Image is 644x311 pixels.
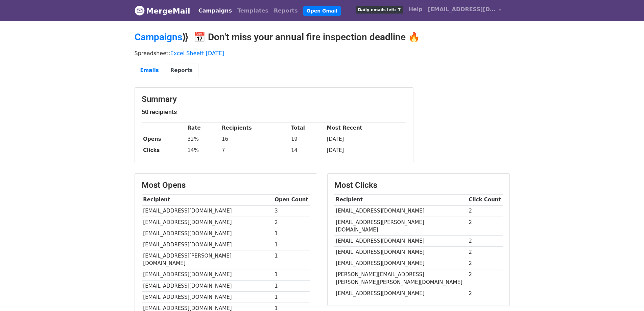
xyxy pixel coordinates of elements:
td: 7 [220,145,289,156]
th: Click Count [467,194,503,205]
td: [EMAIL_ADDRESS][DOMAIN_NAME] [142,280,273,291]
a: MergeMail [135,4,190,18]
a: Daily emails left: 7 [353,3,406,16]
td: [EMAIL_ADDRESS][DOMAIN_NAME] [142,205,273,217]
a: Templates [235,4,271,18]
td: [EMAIL_ADDRESS][DOMAIN_NAME] [142,291,273,303]
td: 1 [273,228,310,239]
td: [EMAIL_ADDRESS][DOMAIN_NAME] [334,247,467,258]
td: [DATE] [325,134,406,145]
td: 2 [467,269,503,288]
td: [EMAIL_ADDRESS][PERSON_NAME][DOMAIN_NAME] [334,217,467,236]
td: [PERSON_NAME][EMAIL_ADDRESS][PERSON_NAME][PERSON_NAME][DOMAIN_NAME] [334,269,467,288]
td: [EMAIL_ADDRESS][DOMAIN_NAME] [142,228,273,239]
a: Help [406,3,425,16]
td: 2 [467,205,503,217]
td: [EMAIL_ADDRESS][DOMAIN_NAME] [334,236,467,247]
td: 19 [289,134,325,145]
th: Recipient [142,194,273,205]
td: 1 [273,269,310,280]
td: 1 [273,250,310,269]
a: Campaigns [135,31,182,43]
a: Campaigns [196,4,235,18]
th: Open Count [273,194,310,205]
a: Excel Sheett [DATE] [170,50,224,57]
img: MergeMail logo [135,5,145,16]
h3: Summary [142,94,406,104]
td: [EMAIL_ADDRESS][PERSON_NAME][DOMAIN_NAME] [142,250,273,269]
th: Most Recent [325,123,406,134]
a: [EMAIL_ADDRESS][DOMAIN_NAME] [425,3,504,19]
td: 1 [273,291,310,303]
td: 2 [467,236,503,247]
td: 2 [273,217,310,228]
td: [DATE] [325,145,406,156]
td: [EMAIL_ADDRESS][DOMAIN_NAME] [334,258,467,269]
span: Daily emails left: 7 [356,6,403,14]
td: 2 [467,217,503,236]
a: Reports [165,64,198,77]
a: Emails [135,64,165,77]
th: Recipients [220,123,289,134]
th: Total [289,123,325,134]
p: Spreadsheet: [135,50,510,57]
td: 1 [273,239,310,250]
th: Clicks [142,145,186,156]
th: Opens [142,134,186,145]
td: 3 [273,205,310,217]
td: [EMAIL_ADDRESS][DOMAIN_NAME] [334,288,467,299]
h3: Most Clicks [334,180,503,190]
th: Rate [186,123,220,134]
td: [EMAIL_ADDRESS][DOMAIN_NAME] [142,269,273,280]
a: Reports [271,4,301,18]
td: [EMAIL_ADDRESS][DOMAIN_NAME] [142,217,273,228]
td: 2 [467,258,503,269]
td: 16 [220,134,289,145]
td: 32% [186,134,220,145]
a: Open Gmail [303,6,341,16]
td: 2 [467,288,503,299]
th: Recipient [334,194,467,205]
td: 2 [467,247,503,258]
td: [EMAIL_ADDRESS][DOMAIN_NAME] [142,239,273,250]
h3: Most Opens [142,180,310,190]
td: 14 [289,145,325,156]
h5: 50 recipients [142,108,406,116]
td: [EMAIL_ADDRESS][DOMAIN_NAME] [334,205,467,217]
h2: ⟫ 📅 Don't miss your annual fire inspection deadline 🔥 [135,31,510,43]
td: 14% [186,145,220,156]
span: [EMAIL_ADDRESS][DOMAIN_NAME] [428,5,496,14]
td: 1 [273,280,310,291]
